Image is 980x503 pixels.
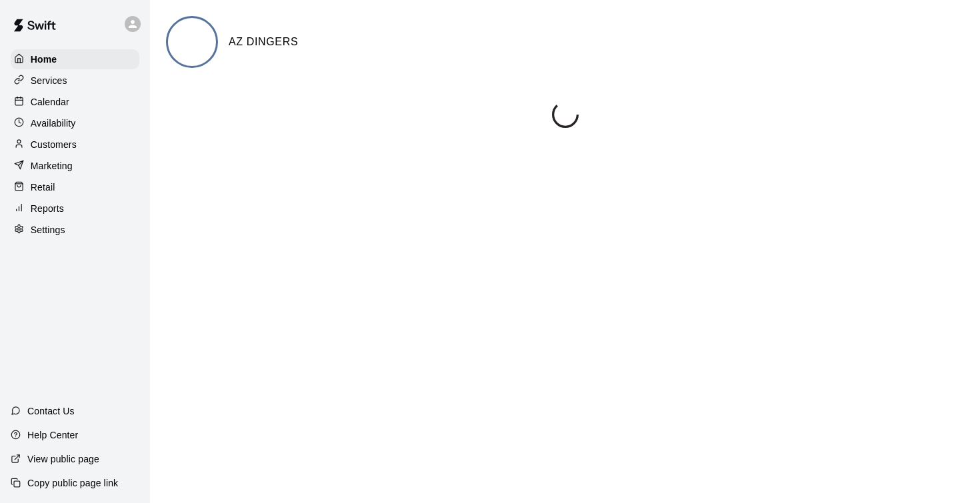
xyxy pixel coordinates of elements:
p: View public page [27,452,99,466]
p: Home [31,53,57,66]
h6: AZ DINGERS [229,33,298,51]
p: Customers [31,138,77,151]
a: Customers [11,135,139,155]
a: Marketing [11,156,139,176]
p: Settings [31,223,65,237]
p: Copy public page link [27,476,118,490]
a: Retail [11,177,139,197]
a: Availability [11,113,139,133]
p: Calendar [31,95,69,109]
p: Contact Us [27,404,75,418]
a: Reports [11,199,139,219]
p: Retail [31,181,55,194]
a: Services [11,71,139,91]
a: Calendar [11,92,139,112]
a: Settings [11,220,139,240]
p: Availability [31,117,76,130]
p: Help Center [27,428,78,442]
p: Marketing [31,159,73,173]
a: Home [11,49,139,69]
p: Reports [31,202,64,215]
p: Services [31,74,67,87]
